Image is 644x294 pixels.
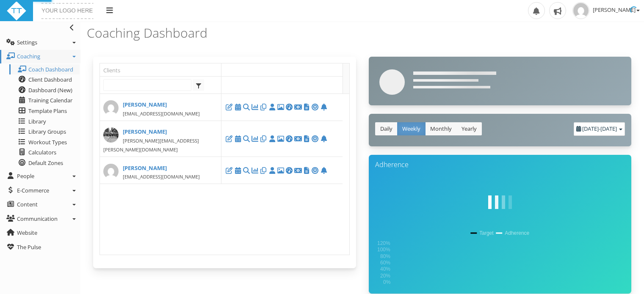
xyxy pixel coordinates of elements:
[456,122,482,135] a: Yearly
[28,76,72,83] span: Client Dashboard
[380,253,390,259] text: 80%
[9,126,80,137] a: Library Groups
[103,137,199,153] small: [PERSON_NAME][EMAIL_ADDRESS][PERSON_NAME][DOMAIN_NAME]
[285,166,293,174] a: Client Training Dashboard
[9,147,80,158] a: Calculators
[28,86,72,94] span: Dashboard (New)
[193,80,204,91] span: select
[259,166,268,174] a: Files
[28,138,67,146] span: Workout Types
[28,128,66,135] span: Library Groups
[9,74,80,85] a: Client Dashboard
[285,103,293,111] a: Client Training Dashboard
[242,166,251,174] a: Activity Search
[375,122,398,135] a: Daily
[28,148,56,156] span: Calculators
[294,103,302,111] a: Account
[9,158,80,168] a: Default Zones
[17,215,58,223] span: Communication
[294,166,302,174] a: Account
[9,95,80,106] a: Training Calendar
[242,135,251,143] a: Activity Search
[302,135,311,143] a: Submitted Forms
[425,122,457,135] a: Monthly
[9,116,80,127] a: Library
[311,103,319,111] a: Training Zones
[17,172,34,180] span: People
[375,161,625,169] h3: Adherence
[103,164,218,173] a: [PERSON_NAME]
[593,6,640,14] span: [PERSON_NAME]
[259,103,268,111] a: Files
[123,173,200,180] small: [EMAIL_ADDRESS][DOMAIN_NAME]
[9,85,80,96] a: Dashboard (New)
[276,103,285,111] a: Progress images
[28,66,73,73] span: Coach Dashboard
[233,103,242,111] a: Training Calendar
[311,135,319,143] a: Training Zones
[302,103,311,111] a: Submitted Forms
[9,64,80,75] a: Coach Dashboard
[251,135,259,143] a: Performance
[123,110,200,117] small: [EMAIL_ADDRESS][DOMAIN_NAME]
[319,135,328,143] a: Notifications
[276,135,285,143] a: Progress images
[268,166,276,174] a: Profile
[268,135,276,143] a: Profile
[380,267,390,272] text: 40%
[28,96,72,104] span: Training Calendar
[6,1,27,21] img: ttbadgewhite_48x48.png
[242,103,251,111] a: Activity Search
[600,125,617,132] span: [DATE]
[225,135,233,143] a: Edit Client
[9,137,80,148] a: Workout Types
[233,166,242,174] a: Training Calendar
[572,2,589,19] img: 1dff75413cfcd60516179edc53a91786
[103,63,221,76] a: Clients
[319,166,328,174] a: Notifications
[28,159,63,167] span: Default Zones
[285,135,293,143] a: Client Training Dashboard
[483,185,517,219] img: white-bars-1s-80px.svg
[17,201,38,208] span: Content
[302,166,311,174] a: Submitted Forms
[268,103,276,111] a: Profile
[225,166,233,174] a: Edit Client
[294,135,302,143] a: Account
[233,135,242,143] a: Training Calendar
[276,166,285,174] a: Progress images
[377,240,390,246] text: 120%
[17,229,37,236] span: Website
[103,127,218,136] a: [PERSON_NAME]
[311,166,319,174] a: Training Zones
[582,125,599,132] span: [DATE]
[28,118,46,125] span: Library
[225,103,233,111] a: Edit Client
[574,122,625,136] div: -
[9,106,80,116] a: Template Plans
[17,187,49,194] span: E-Commerce
[17,52,40,60] span: Coaching
[17,243,41,251] span: The Pulse
[383,279,391,285] text: 0%
[380,260,390,266] text: 60%
[28,107,67,115] span: Template Plans
[380,273,390,279] text: 20%
[377,247,390,253] text: 100%
[103,100,218,109] a: [PERSON_NAME]
[251,103,259,111] a: Performance
[259,135,268,143] a: Files
[17,38,37,46] span: Settings
[39,1,96,21] img: yourlogohere.png
[397,122,426,135] a: Weekly
[87,26,359,40] h3: Coaching Dashboard
[251,166,259,174] a: Performance
[319,103,328,111] a: Notifications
